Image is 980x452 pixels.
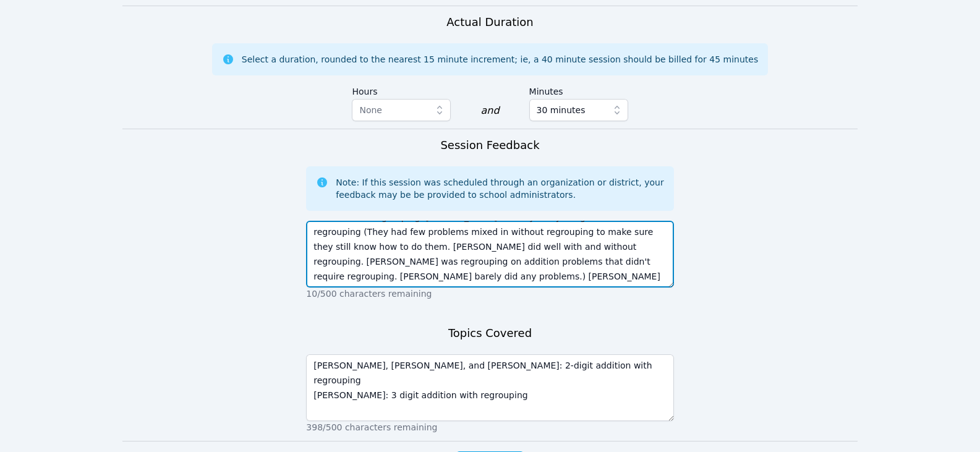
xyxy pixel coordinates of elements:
[448,325,532,342] h3: Topics Covered
[446,14,533,31] h3: Actual Duration
[529,99,628,121] button: 30 minutes
[306,354,673,421] textarea: [PERSON_NAME], [PERSON_NAME], and [PERSON_NAME]: 2-digit addition with regrouping [PERSON_NAME]: ...
[480,103,499,118] div: and
[352,99,451,121] button: None
[336,176,663,201] div: Note: If this session was scheduled through an organization or district, your feedback may be be ...
[529,80,628,99] label: Minutes
[352,80,451,99] label: Hours
[440,137,539,154] h3: Session Feedback
[242,53,758,66] div: Select a duration, rounded to the nearest 15 minute increment; ie, a 40 minute session should be ...
[306,221,673,288] textarea: [PERSON_NAME], [PERSON_NAME], and [PERSON_NAME] worked on 2-digit addition with regrouping. [PERS...
[306,421,673,433] p: 398/500 characters remaining
[359,105,382,115] span: None
[306,288,673,300] p: 10/500 characters remaining
[537,103,586,117] span: 30 minutes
